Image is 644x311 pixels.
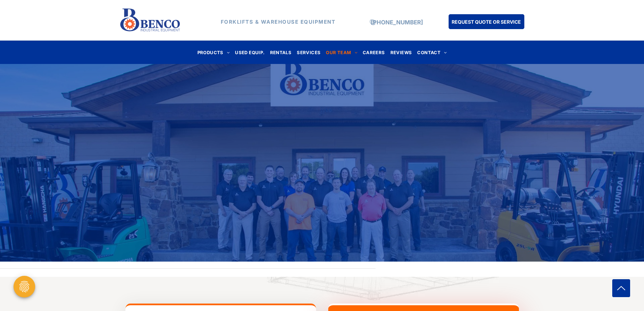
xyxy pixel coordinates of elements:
a: SERVICES [294,48,323,57]
a: [PHONE_NUMBER] [371,19,423,26]
a: PRODUCTS [195,48,233,57]
span: REQUEST QUOTE OR SERVICE [452,16,521,28]
a: USED EQUIP. [232,48,267,57]
a: REQUEST QUOTE OR SERVICE [449,14,524,29]
a: CAREERS [360,48,388,57]
strong: FORKLIFTS & WAREHOUSE EQUIPMENT [221,19,336,25]
a: RENTALS [267,48,294,57]
a: REVIEWS [388,48,415,57]
a: CONTACT [414,48,449,57]
a: OUR TEAM [323,48,360,57]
